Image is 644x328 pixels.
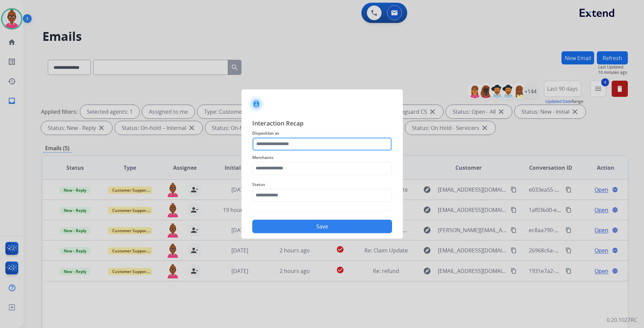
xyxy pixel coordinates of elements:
[252,118,392,129] span: Interaction Recap
[252,129,392,137] span: Disposition as
[607,316,637,324] p: 0.20.1027RC
[252,220,392,233] button: Save
[248,96,264,112] img: contactIcon
[252,181,392,189] span: Status
[252,154,392,162] span: Merchants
